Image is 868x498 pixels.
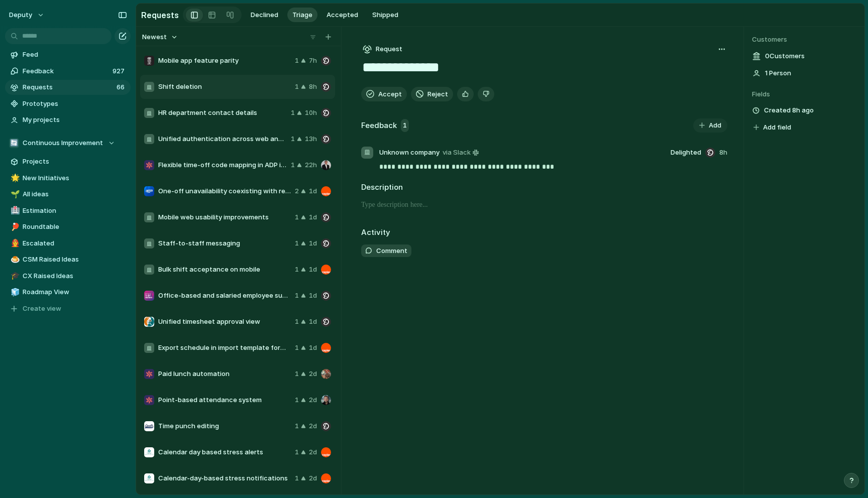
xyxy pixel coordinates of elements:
span: Point-based attendance system [158,395,291,405]
span: CX Raised Ideas [23,271,127,281]
span: CSM Raised Ideas [23,255,127,265]
span: 13h [305,134,317,144]
span: Calendar day based stress alerts [158,447,291,457]
span: Mobile web usability improvements [158,212,291,222]
div: 🎓 [11,270,18,282]
button: Accepted [321,8,363,23]
span: 2d [309,473,317,483]
span: Shipped [372,10,398,20]
button: Reject [411,87,453,102]
span: Feed [23,50,127,60]
button: Accept [361,87,407,102]
span: Newest [142,32,167,42]
span: 7h [309,56,317,66]
span: 1 [295,369,299,379]
span: 1 [295,421,299,431]
div: 🌟New Initiatives [5,171,131,186]
span: deputy [9,10,32,20]
span: Delighted [671,148,701,158]
span: Prototypes [23,99,127,109]
div: 🍮 [11,254,18,266]
button: 🌟 [9,173,19,183]
div: 🌟 [11,172,18,184]
span: Create view [23,304,61,314]
a: 🏥Estimation [5,203,131,218]
span: Customers [752,35,856,45]
a: Projects [5,154,131,169]
span: Mobile app feature parity [158,56,291,66]
span: My projects [23,115,127,125]
div: 🧊Roadmap View [5,285,131,300]
span: New Initiatives [23,173,127,183]
span: 1 [295,447,299,457]
span: 8h [309,82,317,92]
span: Projects [23,157,127,167]
span: Declined [251,10,278,20]
button: 🎓 [9,271,19,281]
button: Triage [287,8,317,23]
a: 🏓Roundtable [5,219,131,234]
span: 1 [295,82,299,92]
span: Comment [376,246,407,256]
button: Declined [246,8,283,23]
span: Triage [292,10,312,20]
span: 1 [295,317,299,327]
button: Shipped [367,8,403,23]
span: Created 8h ago [764,105,814,115]
button: 🔄Continuous Improvement [5,136,131,151]
span: 1 [291,160,295,170]
a: Feed [5,47,131,62]
a: Feedback927 [5,64,131,79]
h2: Description [361,182,727,193]
button: 🏓 [9,222,19,232]
span: Unified authentication across web and mobile [158,134,287,144]
div: 👨‍🚒 [11,237,18,249]
span: Roadmap View [23,287,127,297]
span: Roundtable [23,222,127,232]
span: Estimation [23,206,127,216]
span: 22h [305,160,317,170]
h2: Requests [141,9,179,21]
button: Add field [752,121,793,134]
button: Newest [141,31,179,44]
span: 927 [113,66,127,76]
span: Accepted [327,10,358,20]
span: 1 [295,238,299,248]
span: 1 [295,212,299,222]
div: 🍮CSM Raised Ideas [5,252,131,267]
a: Prototypes [5,96,131,111]
span: 1d [309,212,317,222]
a: via Slack [441,147,481,159]
span: 2d [309,421,317,431]
span: Feedback [23,66,110,76]
span: Export schedule in import template format [158,343,291,353]
span: 1 [291,108,295,118]
span: 1 [291,134,295,144]
span: Accept [378,89,402,99]
span: Paid lunch automation [158,369,291,379]
span: 1 [295,473,299,483]
span: 1 [295,56,299,66]
span: via Slack [443,148,471,158]
button: 🌱 [9,189,19,199]
a: 👨‍🚒Escalated [5,236,131,251]
a: My projects [5,112,131,128]
span: Shift deletion [158,82,291,92]
span: 1d [309,265,317,275]
span: 66 [117,82,127,92]
span: Staff-to-staff messaging [158,238,291,248]
span: 2 [295,186,299,196]
span: Flexible time-off code mapping in ADP integration [158,160,287,170]
span: 10h [305,108,317,118]
span: Fields [752,89,856,99]
h2: Feedback [361,120,397,132]
span: All ideas [23,189,127,199]
span: 1d [309,317,317,327]
span: Escalated [23,238,127,248]
span: 8h [719,148,727,158]
button: 🏥 [9,206,19,216]
span: 2d [309,395,317,405]
button: Comment [361,244,411,258]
